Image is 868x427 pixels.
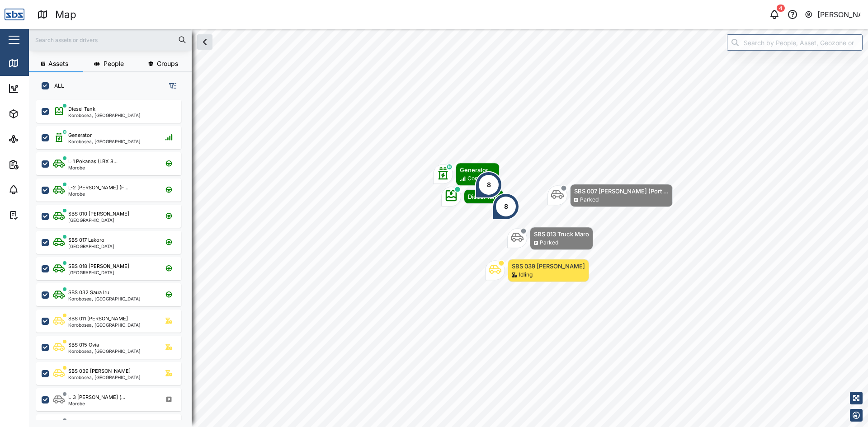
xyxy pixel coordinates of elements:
div: 8 [487,180,491,190]
div: Assets [24,109,52,119]
div: SBS 039 [PERSON_NAME] [68,367,131,375]
span: People [104,61,124,67]
div: SBS 032 Saua Iru [68,289,109,296]
div: L-1 Pokanas (LBX 8... [68,158,118,165]
div: Alarms [24,185,52,195]
div: SBS 007 [PERSON_NAME] (Port ... [574,187,669,196]
div: Map marker [492,193,519,220]
div: SBS 015 Ovia [68,341,99,349]
div: Korobosea, [GEOGRAPHIC_DATA] [68,113,141,117]
span: Assets [48,61,68,67]
div: Map marker [441,187,504,206]
div: Dashboard [24,84,64,94]
label: ALL [49,82,64,89]
div: [PERSON_NAME] [817,9,861,20]
div: [GEOGRAPHIC_DATA] [68,218,129,222]
div: Korobosea, [GEOGRAPHIC_DATA] [68,349,141,353]
div: 8 [504,202,508,211]
div: Korobosea, [GEOGRAPHIC_DATA] [68,323,141,327]
div: Morobe [68,192,128,196]
div: [GEOGRAPHIC_DATA] [68,244,114,249]
div: Morobe [68,401,125,406]
div: Parked [540,239,558,247]
div: Diesel Tank [468,192,500,201]
input: Search assets or drivers [34,33,186,47]
div: 4 [777,5,785,12]
span: Groups [157,61,178,67]
div: Tasks [24,210,48,220]
div: Reports [24,160,54,169]
div: SBS 017 Lakoro [68,236,104,244]
div: Generator [460,165,495,174]
div: Korobosea, [GEOGRAPHIC_DATA] [68,296,141,301]
div: Map marker [485,259,589,282]
div: SBS 011 [PERSON_NAME] [68,315,128,323]
div: SBS 013 Truck Maro [534,230,589,239]
div: Idling [519,271,533,279]
canvas: Map [29,29,868,427]
div: Map marker [547,184,673,207]
div: Korobosea, [GEOGRAPHIC_DATA] [68,139,141,144]
div: Map marker [507,227,593,250]
div: Korobosea, [GEOGRAPHIC_DATA] [68,375,141,380]
div: Generator [68,131,92,139]
div: grid [36,97,191,420]
img: Main Logo [5,5,24,24]
div: SBS 018 [PERSON_NAME] [68,263,129,270]
div: SBS 010 [PERSON_NAME] [68,210,129,218]
div: Map [24,58,44,68]
div: Map marker [433,163,500,186]
div: L-3 [PERSON_NAME] (... [68,394,125,401]
div: Map marker [475,171,502,198]
div: Parked [580,196,599,204]
div: L-2 [PERSON_NAME] (F... [68,184,128,192]
div: Morobe [68,165,118,170]
div: Map [55,7,76,23]
div: SBS 039 [PERSON_NAME] [512,262,585,271]
div: Sites [24,134,45,144]
input: Search by People, Asset, Geozone or Place [727,34,863,51]
div: [GEOGRAPHIC_DATA] [68,270,129,275]
div: Diesel Tank [68,105,95,113]
div: Connected [467,174,495,183]
button: [PERSON_NAME] [804,8,861,21]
